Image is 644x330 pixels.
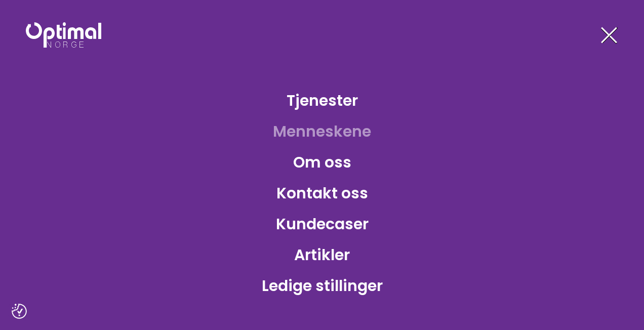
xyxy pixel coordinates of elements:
a: Tjenester [278,84,366,117]
a: Om oss [285,146,359,179]
img: Revisit consent button [12,304,27,319]
a: Ledige stillinger [254,269,391,302]
a: Menneskene [265,115,379,148]
a: Kundecaser [268,208,377,240]
a: Kontakt oss [268,177,376,210]
button: Samtykkepreferanser [12,304,27,319]
a: Artikler [286,238,358,271]
img: Optimal Norge [26,22,101,48]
